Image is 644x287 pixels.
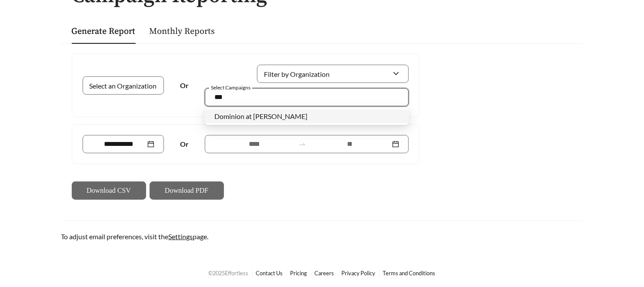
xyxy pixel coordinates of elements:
[315,270,334,277] a: Careers
[383,270,436,277] a: Terms and Conditions
[298,140,306,148] span: swap-right
[342,270,376,277] a: Privacy Policy
[214,112,307,120] span: Dominion at [PERSON_NAME]
[72,26,136,37] a: Generate Report
[169,232,193,241] a: Settings
[150,26,215,37] a: Monthly Reports
[256,270,283,277] a: Contact Us
[298,140,306,148] span: to
[61,232,209,241] span: To adjust email preferences, visit the page.
[72,181,146,200] button: Download CSV
[290,270,307,277] a: Pricing
[209,270,249,277] span: © 2025 Effortless
[180,81,189,89] strong: Or
[180,140,189,148] strong: Or
[150,181,224,200] button: Download PDF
